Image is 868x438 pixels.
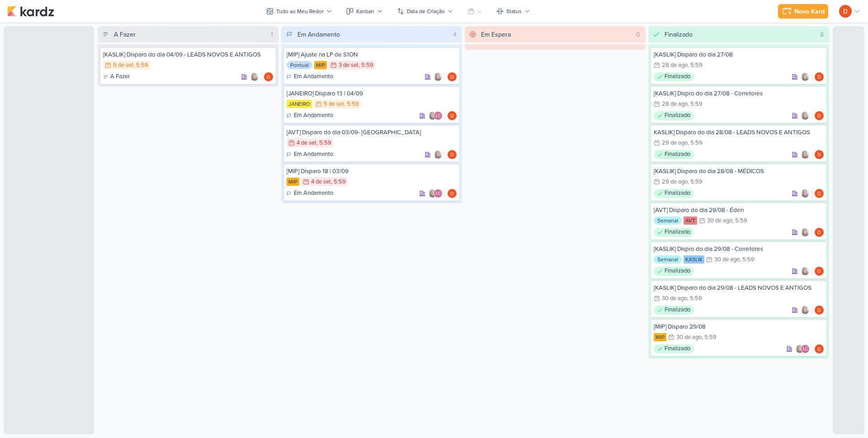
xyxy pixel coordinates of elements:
[133,62,148,68] div: , 5:59
[665,30,693,39] div: Finalizado
[707,218,732,224] div: 30 de ago
[815,267,824,276] img: Diego Lima | TAGAWA
[665,72,690,81] p: Finalizado
[662,101,688,107] div: 28 de ago
[448,150,457,159] img: Diego Lima | TAGAWA
[654,167,824,175] div: [KASLIK] Disparo do dia 28/08 - MÉDICOS
[654,72,694,81] div: Finalizado
[294,111,333,120] p: Em Andamento
[250,72,259,81] img: Sharlene Khoury
[632,30,644,39] div: 0
[287,100,312,108] div: JANEIRO
[801,344,810,353] div: Laís Costa
[702,334,717,340] div: , 5:59
[662,296,687,301] div: 30 de ago
[815,267,824,276] div: Responsável: Diego Lima | TAGAWA
[114,30,136,39] div: A Fazer
[665,111,690,120] p: Finalizado
[287,72,333,81] div: Em Andamento
[287,51,457,59] div: [MIP] Ajuste na LP de S1ON
[815,72,824,81] div: Responsável: Diego Lima | TAGAWA
[665,228,690,237] p: Finalizado
[801,189,810,198] img: Sharlene Khoury
[801,228,810,237] img: Sharlene Khoury
[267,30,277,39] div: 1
[665,306,690,315] p: Finalizado
[684,255,704,264] div: KASLIK
[316,140,331,146] div: , 5:59
[264,72,273,81] div: Responsável: Diego Lima | TAGAWA
[654,245,824,253] div: [KASLIK] Dispro do dia 29/08 - Corretores
[314,61,327,69] div: MIP
[815,344,824,353] div: Responsável: Diego Lima | TAGAWA
[684,217,697,225] div: AVT
[428,111,445,120] div: Colaboradores: Sharlene Khoury, Laís Costa
[297,140,316,146] div: 4 de set
[434,150,443,159] img: Sharlene Khoury
[801,111,812,120] div: Colaboradores: Sharlene Khoury
[654,206,824,214] div: [AVT] Disparo do dia 29/08 - Éden
[448,189,457,198] div: Responsável: Diego Lima | TAGAWA
[103,51,273,59] div: [KASLIK] Disparo do dia 04/09 - LEADS NOVOS E ANTIGOS
[434,72,443,81] img: Sharlene Khoury
[665,150,690,159] p: Finalizado
[815,228,824,237] div: Responsável: Diego Lima | TAGAWA
[688,179,703,185] div: , 5:59
[815,72,824,81] img: Diego Lima | TAGAWA
[801,267,810,276] img: Sharlene Khoury
[448,150,457,159] div: Responsável: Diego Lima | TAGAWA
[815,344,824,353] img: Diego Lima | TAGAWA
[448,72,457,81] div: Responsável: Diego Lima | TAGAWA
[103,72,130,81] div: A Fazer
[815,306,824,315] div: Responsável: Diego Lima | TAGAWA
[481,30,511,39] div: Em Espera
[654,228,694,237] div: Finalizado
[434,150,445,159] div: Colaboradores: Sharlene Khoury
[815,189,824,198] div: Responsável: Diego Lima | TAGAWA
[324,101,344,107] div: 5 de set
[448,111,457,120] div: Responsável: Diego Lima | TAGAWA
[428,189,445,198] div: Colaboradores: Sharlene Khoury, Laís Costa
[778,4,828,19] button: Novo Kard
[795,344,804,353] img: Sharlene Khoury
[287,150,333,159] div: Em Andamento
[815,150,824,159] div: Responsável: Diego Lima | TAGAWA
[816,30,827,39] div: 8
[287,167,457,175] div: [MIP] Disparo 18 | 03/09
[428,111,437,120] img: Sharlene Khoury
[287,89,457,98] div: [JANEIRO] Disparo 13 | 04/09
[688,62,703,68] div: , 5:59
[839,5,852,18] img: Diego Lima | TAGAWA
[434,111,443,120] div: Laís Costa
[654,284,824,292] div: [KASLIK] Disparo do dia 29/08 - LEADS NOVOS E ANTIGOS
[287,111,333,120] div: Em Andamento
[662,179,688,185] div: 29 de ago
[801,306,812,315] div: Colaboradores: Sharlene Khoury
[654,189,694,198] div: Finalizado
[654,111,694,120] div: Finalizado
[740,257,755,263] div: , 5:59
[815,228,824,237] img: Diego Lima | TAGAWA
[801,150,810,159] img: Sharlene Khoury
[294,189,333,198] p: Em Andamento
[113,62,133,68] div: 5 de set
[344,101,359,107] div: , 5:59
[665,344,690,353] p: Finalizado
[654,150,694,159] div: Finalizado
[448,72,457,81] img: Diego Lima | TAGAWA
[654,128,824,137] div: KASLIK] Disparo do dia 28/08 - LEADS NOVOS E ANTIGOS
[801,267,812,276] div: Colaboradores: Sharlene Khoury
[264,72,273,81] img: Diego Lima | TAGAWA
[815,111,824,120] img: Diego Lima | TAGAWA
[803,347,808,352] p: LC
[714,257,740,263] div: 30 de ago
[311,179,331,185] div: 4 de set
[801,228,812,237] div: Colaboradores: Sharlene Khoury
[654,267,694,276] div: Finalizado
[294,72,333,81] p: Em Andamento
[359,62,373,68] div: , 5:59
[250,72,261,81] div: Colaboradores: Sharlene Khoury
[436,192,441,196] p: LC
[815,189,824,198] img: Diego Lima | TAGAWA
[297,30,340,39] div: Em Andamento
